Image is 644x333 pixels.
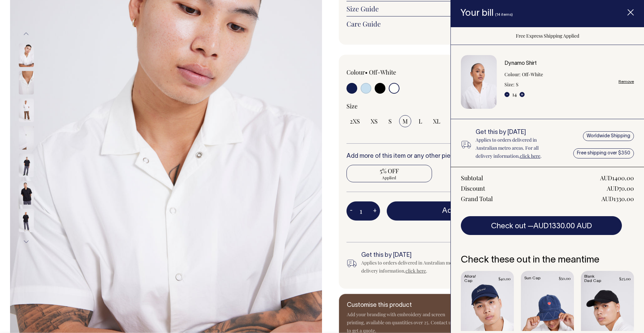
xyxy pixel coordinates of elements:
[365,68,368,76] span: •
[533,223,592,230] span: AUD1330.00 AUD
[600,174,634,182] div: AUD1400.00
[346,102,613,110] div: Size
[346,165,432,182] input: 5% OFF Applied
[387,225,613,233] span: Free Express Shipping Applied
[19,181,34,204] img: black
[476,136,555,160] p: Applies to orders delivered in Australian metro areas. For all delivery information, .
[601,195,634,203] div: AUD1330.00
[19,98,34,122] img: off-white
[371,117,378,125] span: XS
[476,129,555,136] h6: Get this by [DATE]
[516,81,519,89] dd: S
[520,92,525,97] button: +
[448,115,465,127] input: 2XL
[461,184,485,192] div: Discount
[361,252,492,259] h6: Get this by [DATE]
[402,117,408,125] span: M
[461,55,497,109] img: Dynamo Shirt
[504,92,509,97] button: -
[346,115,363,127] input: 2XS
[406,268,426,274] a: click here
[346,20,613,28] a: Care Guide
[442,207,475,214] span: Add to bill
[461,216,622,235] button: Check out —AUD1330.00 AUD
[346,68,453,76] div: Colour
[504,70,521,79] dt: Colour:
[516,33,579,39] span: Free Express Shipping Applied
[522,70,543,79] dd: Off-White
[350,175,429,180] span: Applied
[19,126,34,149] img: off-white
[388,117,392,125] span: S
[436,165,522,182] input: 10% OFF 11 more to apply
[367,115,381,127] input: XS
[461,195,493,203] div: Grand Total
[520,153,540,159] a: click here
[346,153,613,160] h6: Add more of this item or any other pieces from the collection to save
[350,117,360,125] span: 2XS
[370,204,380,218] button: +
[415,115,426,127] input: L
[350,167,429,175] span: 5% OFF
[504,81,515,89] dt: Size:
[504,61,537,66] a: Dynamo Shirt
[433,117,440,125] span: XL
[19,71,34,94] img: off-white
[19,43,34,67] img: off-white
[346,204,356,218] button: -
[419,117,422,125] span: L
[369,68,396,76] label: Off-White
[439,175,518,180] span: 11 more to apply
[495,13,513,16] span: (14 items)
[21,27,31,42] button: Previous
[387,201,613,220] button: Add to bill —AUD100.00AUD95.00
[385,115,395,127] input: S
[19,153,34,177] img: black
[19,208,34,232] img: black
[346,5,613,13] a: Size Guide
[430,115,444,127] input: XL
[607,184,634,192] div: AUD70.00
[461,174,483,182] div: Subtotal
[399,115,411,127] input: M
[361,259,492,275] div: Applies to orders delivered in Australian metro areas. For all delivery information, .
[347,302,454,309] h6: Customise this product
[619,80,634,84] a: Remove
[439,167,518,175] span: 10% OFF
[461,255,634,266] h6: Check these out in the meantime
[21,234,31,249] button: Next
